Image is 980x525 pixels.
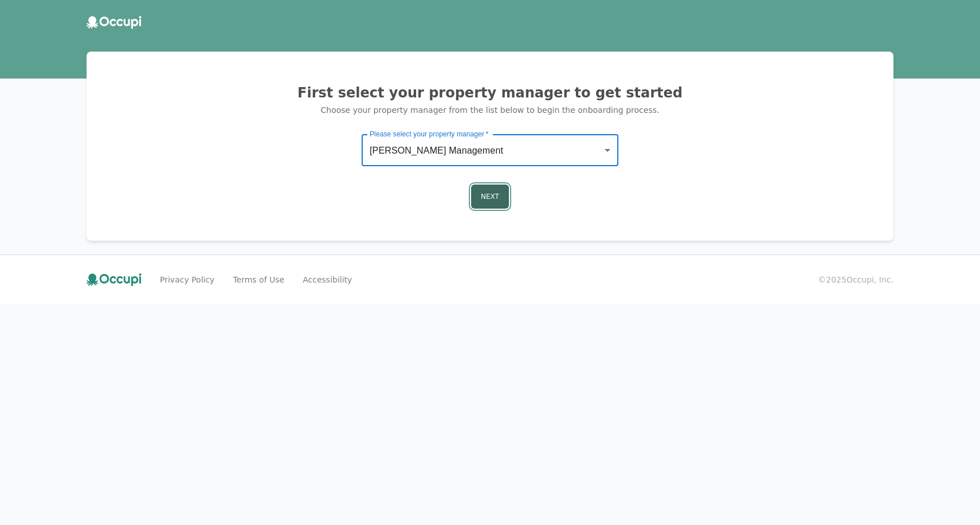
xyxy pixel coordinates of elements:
p: Choose your property manager from the list below to begin the onboarding process. [100,104,880,116]
a: Privacy Policy [160,274,214,285]
a: Accessibility [303,274,352,285]
h2: First select your property manager to get started [100,84,880,102]
label: Please select your property manager [370,129,488,139]
small: © 2025 Occupi, Inc. [818,274,893,285]
a: Terms of Use [233,274,284,285]
button: Next [471,185,509,209]
div: [PERSON_NAME] Management [362,134,618,166]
